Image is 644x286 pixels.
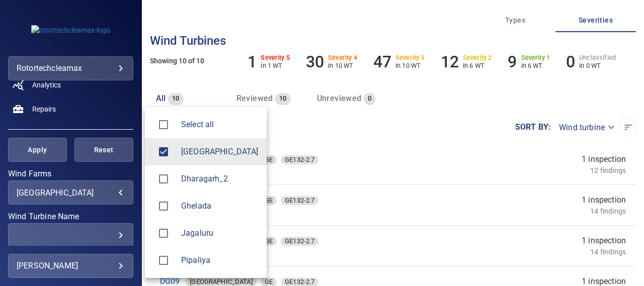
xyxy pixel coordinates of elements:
[153,196,174,217] span: Ghelada
[181,119,259,131] span: Select all
[145,107,267,278] ul: [GEOGRAPHIC_DATA]
[181,254,259,266] div: Wind Farms Pipaliya
[153,141,174,162] span: Dharagarh_1
[153,168,174,189] span: Dharagarh_2
[181,227,259,239] div: Wind Farms Jagaluru
[181,254,259,266] span: Pipaliya
[181,200,259,212] span: Ghelada
[181,173,259,185] span: Dharagarh_2
[181,146,259,158] span: [GEOGRAPHIC_DATA]
[181,146,259,158] div: Wind Farms Dharagarh_1
[181,173,259,185] div: Wind Farms Dharagarh_2
[153,250,174,271] span: Pipaliya
[153,223,174,244] span: Jagaluru
[181,200,259,212] div: Wind Farms Ghelada
[181,227,259,239] span: Jagaluru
